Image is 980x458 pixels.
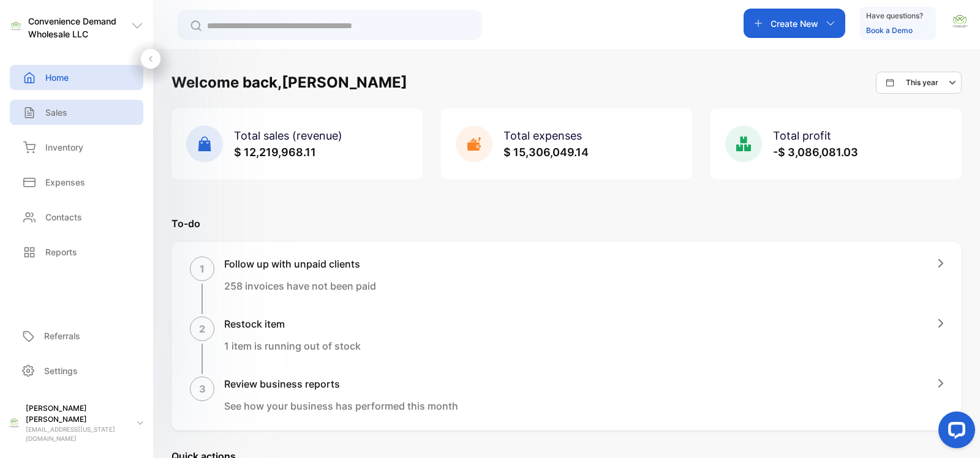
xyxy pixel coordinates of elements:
[26,403,127,425] p: [PERSON_NAME] [PERSON_NAME]
[199,381,206,396] p: 3
[771,17,818,30] p: Create New
[45,246,77,258] p: Reports
[45,176,85,189] p: Expenses
[906,77,938,88] p: This year
[28,15,131,40] p: Convenience Demand Wholesale LLC
[224,399,458,413] p: See how your business has performed this month
[224,317,361,331] h1: Restock item
[45,71,69,84] p: Home
[876,72,962,94] button: This year
[224,279,376,293] p: 258 invoices have not been paid
[234,129,342,142] span: Total sales (revenue)
[44,329,80,342] p: Referrals
[234,146,316,159] span: $ 12,219,968.11
[224,339,361,353] p: 1 item is running out of stock
[866,10,923,22] p: Have questions?
[224,377,458,391] h1: Review business reports
[45,211,82,223] p: Contacts
[224,257,376,271] h1: Follow up with unpaid clients
[7,416,21,430] img: profile
[773,146,858,159] span: -$ 3,086,081.03
[773,129,831,142] span: Total profit
[200,261,205,276] p: 1
[171,72,407,94] h1: Welcome back, [PERSON_NAME]
[866,26,913,35] a: Book a Demo
[45,106,67,119] p: Sales
[26,425,127,443] p: [EMAIL_ADDRESS][US_STATE][DOMAIN_NAME]
[503,129,582,142] span: Total expenses
[44,364,78,377] p: Settings
[171,216,962,231] p: To-do
[45,141,83,154] p: Inventory
[951,9,969,38] button: avatar
[199,321,205,336] p: 2
[10,20,22,32] img: logo
[929,407,980,458] iframe: LiveChat chat widget
[951,12,969,31] img: avatar
[503,146,589,159] span: $ 15,306,049.14
[744,9,845,38] button: Create New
